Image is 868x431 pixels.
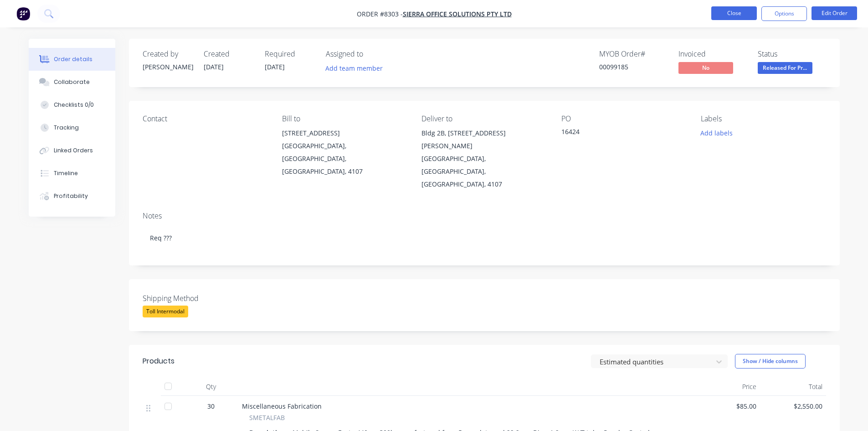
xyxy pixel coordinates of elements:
button: Close [711,6,757,20]
label: Shipping Method [143,293,257,304]
div: PO [561,114,686,123]
div: Created by [143,50,193,58]
div: Bill to [282,114,407,123]
div: [GEOGRAPHIC_DATA], [GEOGRAPHIC_DATA], [GEOGRAPHIC_DATA], 4107 [282,140,407,178]
div: Order details [54,55,92,63]
div: Status [758,50,826,58]
div: Created [204,50,254,58]
span: [DATE] [265,62,285,71]
button: Released For Pr... [758,62,812,76]
button: Timeline [29,162,115,185]
button: Options [761,6,807,21]
img: Factory [16,7,30,21]
div: Labels [701,114,826,123]
span: SMETALFAB [249,413,285,422]
div: Toll Intermodal [143,306,188,317]
button: Show / Hide columns [735,354,806,369]
div: Req ??? [143,224,826,252]
div: Price [694,378,760,396]
div: Invoiced [678,50,747,58]
button: Checklists 0/0 [29,93,115,116]
button: Order details [29,48,115,71]
button: Add team member [326,62,388,74]
div: Assigned to [326,50,417,58]
div: Timeline [54,169,78,177]
a: Sierra Office Solutions Pty Ltd [403,10,512,18]
span: 30 [207,401,215,411]
div: Contact [143,114,267,123]
div: 16424 [561,127,675,140]
div: MYOB Order # [599,50,668,58]
span: No [678,62,733,73]
div: Checklists 0/0 [54,101,94,109]
span: Miscellaneous Fabrication [242,402,322,410]
div: Qty [184,378,238,396]
div: Bldg 2B, [STREET_ADDRESS][PERSON_NAME][GEOGRAPHIC_DATA], [GEOGRAPHIC_DATA], [GEOGRAPHIC_DATA], 4107 [421,127,546,191]
div: [PERSON_NAME] [143,62,193,72]
div: 00099185 [599,62,668,72]
button: Profitability [29,185,115,208]
div: Profitability [54,192,88,200]
button: Add labels [696,127,738,139]
span: Order #8303 - [357,10,403,18]
button: Linked Orders [29,139,115,162]
div: Deliver to [421,114,546,123]
div: Tracking [54,124,79,132]
div: Total [760,378,826,396]
div: [GEOGRAPHIC_DATA], [GEOGRAPHIC_DATA], [GEOGRAPHIC_DATA], 4107 [421,152,546,191]
button: Collaborate [29,71,115,93]
div: Collaborate [54,78,90,86]
span: Released For Pr... [758,62,812,73]
div: Products [143,356,175,367]
span: [DATE] [204,62,224,71]
div: Linked Orders [54,146,93,155]
button: Add team member [320,62,387,74]
div: Bldg 2B, [STREET_ADDRESS][PERSON_NAME] [421,127,546,152]
button: Tracking [29,116,115,139]
div: Notes [143,212,826,220]
span: $2,550.00 [764,401,822,411]
div: Required [265,50,315,58]
div: [STREET_ADDRESS] [282,127,407,140]
div: [STREET_ADDRESS][GEOGRAPHIC_DATA], [GEOGRAPHIC_DATA], [GEOGRAPHIC_DATA], 4107 [282,127,407,178]
button: Edit Order [812,6,857,20]
span: $85.00 [698,401,756,411]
